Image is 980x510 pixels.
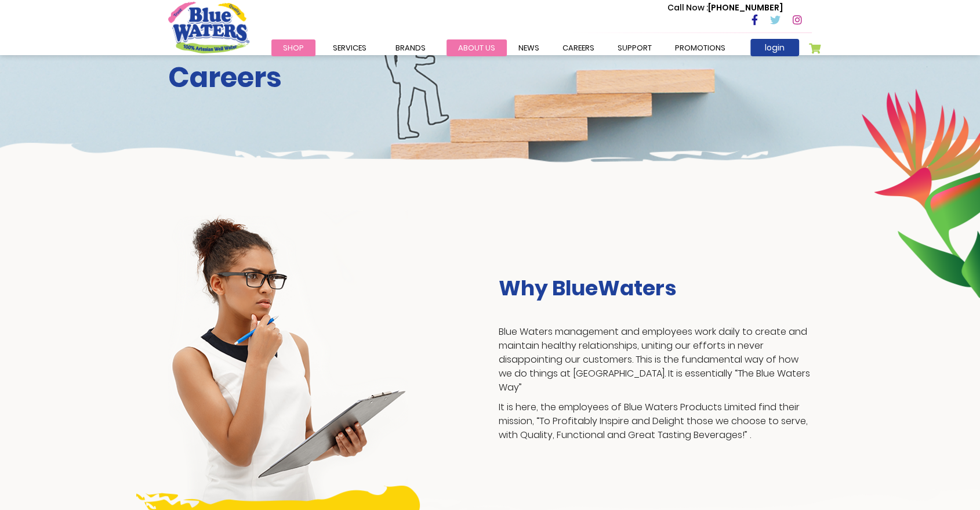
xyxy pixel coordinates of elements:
[551,39,606,56] a: careers
[663,39,737,56] a: Promotions
[499,400,812,442] p: It is here, the employees of Blue Waters Products Limited find their mission, “To Profitably Insp...
[507,39,551,56] a: News
[168,2,249,53] a: store logo
[395,42,426,53] span: Brands
[168,61,812,95] h2: Careers
[861,88,980,298] img: career-intro-leaves.png
[606,39,663,56] a: support
[667,2,783,14] p: [PHONE_NUMBER]
[667,2,708,13] span: Call Now :
[447,39,507,56] a: about us
[499,325,812,395] p: Blue Waters management and employees work daily to create and maintain healthy relationships, uni...
[499,276,812,301] h3: Why BlueWaters
[283,42,304,53] span: Shop
[333,42,366,53] span: Services
[750,39,799,56] a: login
